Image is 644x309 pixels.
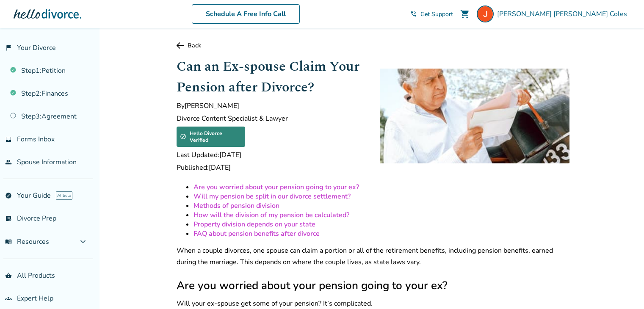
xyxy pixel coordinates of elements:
[17,135,55,144] span: Forms Inbox
[5,272,12,279] span: shopping_basket
[380,69,569,163] img: retired man looking at divorce paperwork in his mailbox
[5,136,12,143] span: inbox
[5,295,12,302] span: groups
[5,238,12,245] span: menu_book
[420,10,453,18] span: Get Support
[177,163,366,172] span: Published: [DATE]
[410,11,417,17] span: phone_in_talk
[192,4,300,24] a: Schedule A Free Info Call
[177,41,569,50] a: Back
[177,127,245,147] div: Hello Divorce Verified
[477,6,494,22] img: Jennifer Coles
[177,56,366,98] h1: Can an Ex-spouse Claim Your Pension after Divorce?
[5,215,12,222] span: list_alt_check
[497,9,630,19] span: [PERSON_NAME] [PERSON_NAME] Coles
[5,192,12,199] span: explore
[177,101,366,110] span: By [PERSON_NAME]
[78,237,88,247] span: expand_more
[177,245,569,268] p: When a couple divorces, one spouse can claim a portion or all of the retirement benefits, includi...
[193,192,351,201] a: Will my pension be split in our divorce settlement?
[5,237,49,246] span: Resources
[193,182,359,192] a: Are you worried about your pension going to your ex?
[193,210,349,220] a: How will the division of my pension be calculated?
[193,201,279,210] a: Methods of pension division
[193,229,320,238] a: FAQ about pension benefits after divorce
[410,10,453,18] a: phone_in_talkGet Support
[602,268,644,309] iframe: Chat Widget
[177,150,366,160] span: Last Updated: [DATE]
[177,278,569,293] h2: Are you worried about your pension going to your ex?
[56,191,72,200] span: AI beta
[177,114,366,123] span: Divorce Content Specialist & Lawyer
[460,9,470,19] span: shopping_cart
[193,220,315,229] a: Property division depends on your state
[5,159,12,166] span: people
[5,44,12,51] span: flag_2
